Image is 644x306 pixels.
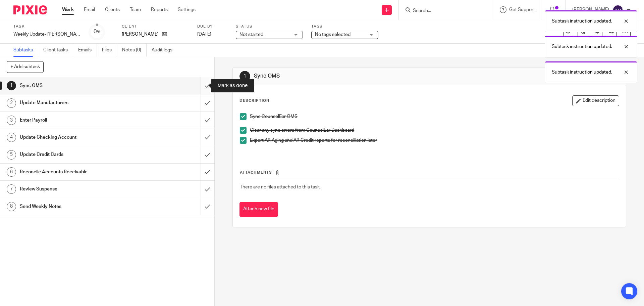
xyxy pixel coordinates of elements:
[239,32,263,37] span: Not started
[572,95,619,106] button: Edit description
[94,28,100,36] div: 0
[250,137,619,144] p: Export AR Aging and AR Credit reports for reconciliation later
[20,184,136,194] h1: Review Suspense
[62,6,74,13] a: Work
[197,32,211,37] span: [DATE]
[102,44,117,57] a: Files
[13,31,80,38] div: Weekly Update- Blaising
[13,24,80,29] label: Task
[130,6,141,13] a: Team
[7,150,16,160] div: 5
[552,18,612,25] p: Subtask instruction updated.
[7,61,44,73] button: + Add subtask
[197,24,227,29] label: Due by
[122,24,189,29] label: Client
[236,24,303,29] label: Status
[240,185,321,189] span: There are no files attached to this task.
[7,202,16,211] div: 8
[97,30,100,34] small: /8
[43,44,73,57] a: Client tasks
[13,44,38,57] a: Subtasks
[239,202,278,217] button: Attach new file
[20,98,136,108] h1: Update Manufacturers
[151,6,168,13] a: Reports
[311,24,378,29] label: Tags
[20,167,136,177] h1: Reconcile Accounts Receivable
[122,31,159,38] p: [PERSON_NAME]
[84,6,95,13] a: Email
[552,43,612,50] p: Subtask instruction updated.
[78,44,97,57] a: Emails
[20,149,136,160] h1: Update Credit Cards
[7,184,16,194] div: 7
[239,98,269,103] p: Description
[7,98,16,108] div: 2
[122,44,147,57] a: Notes (0)
[20,81,136,91] h1: Sync OMS
[152,44,177,57] a: Audit logs
[552,69,612,76] p: Subtask instruction updated.
[13,5,47,14] img: Pixie
[239,71,250,82] div: 1
[7,133,16,142] div: 4
[250,113,619,120] p: Sync CounselEar OMS
[20,202,136,212] h1: Send Weekly Notes
[7,167,16,177] div: 6
[20,115,136,125] h1: Enter Payroll
[250,127,619,134] p: Clear any sync errors from CounselEar Dashboard
[13,31,80,38] div: Weekly Update- [PERSON_NAME]
[315,32,351,37] span: No tags selected
[20,132,136,142] h1: Update Checking Account
[7,116,16,125] div: 3
[240,171,272,174] span: Attachments
[612,5,623,15] img: svg%3E
[178,6,196,13] a: Settings
[7,81,16,90] div: 1
[105,6,120,13] a: Clients
[254,73,444,80] h1: Sync OMS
